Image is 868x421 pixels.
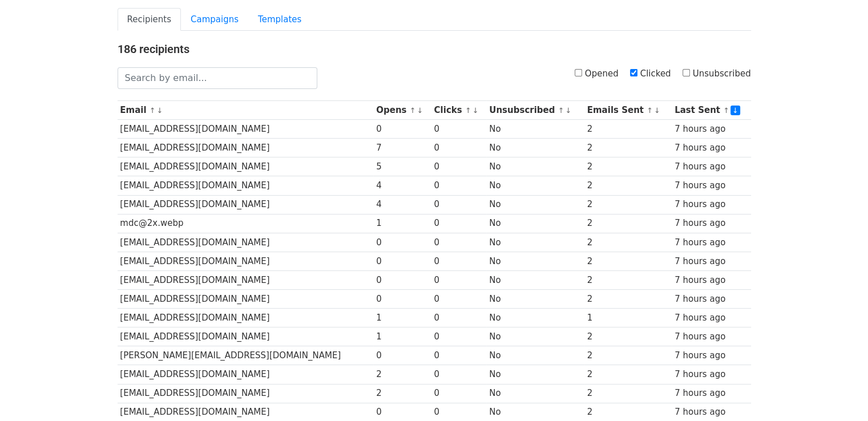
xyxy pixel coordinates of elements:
td: 0 [431,176,487,195]
td: 7 hours ago [672,252,750,270]
a: ↓ [565,106,571,115]
td: 7 hours ago [672,365,750,384]
th: Last Sent [672,101,750,120]
td: 7 hours ago [672,195,750,214]
a: ↑ [723,106,729,115]
td: No [486,290,584,309]
input: Clicked [630,69,637,76]
td: 7 hours ago [672,270,750,289]
td: 4 [373,176,431,195]
td: 0 [373,233,431,252]
td: 0 [373,120,431,139]
label: Unsubscribed [683,67,751,80]
td: No [486,365,584,384]
td: No [486,252,584,270]
td: 0 [431,365,487,384]
td: No [486,346,584,365]
a: ↓ [730,106,740,115]
th: Clicks [431,101,487,120]
td: No [486,309,584,327]
a: ↓ [417,106,423,115]
input: Opened [575,69,582,76]
td: No [486,214,584,233]
td: [EMAIL_ADDRESS][DOMAIN_NAME] [118,233,374,252]
td: 4 [373,195,431,214]
td: 0 [373,252,431,270]
td: 7 hours ago [672,233,750,252]
td: 7 hours ago [672,157,750,176]
td: 1 [584,309,672,327]
th: Opens [373,101,431,120]
td: 2 [584,233,672,252]
a: ↑ [150,106,156,115]
td: [EMAIL_ADDRESS][DOMAIN_NAME] [118,252,374,270]
td: No [486,176,584,195]
td: [EMAIL_ADDRESS][DOMAIN_NAME] [118,176,374,195]
a: Recipients [118,8,181,31]
td: 0 [431,139,487,157]
td: [EMAIL_ADDRESS][DOMAIN_NAME] [118,120,374,139]
td: 7 hours ago [672,290,750,309]
a: ↑ [647,106,653,115]
td: 7 hours ago [672,327,750,346]
td: mdc@2x.webp [118,214,374,233]
td: [EMAIL_ADDRESS][DOMAIN_NAME] [118,309,374,327]
iframe: Chat Widget [811,366,868,421]
label: Opened [575,67,619,80]
h4: 186 recipients [118,42,751,56]
a: Campaigns [181,8,248,31]
td: 2 [373,384,431,403]
td: 2 [584,120,672,139]
td: 0 [373,270,431,289]
a: ↓ [654,106,660,115]
td: [PERSON_NAME][EMAIL_ADDRESS][DOMAIN_NAME] [118,346,374,365]
td: 0 [431,233,487,252]
td: 5 [373,157,431,176]
td: 0 [431,270,487,289]
td: 2 [584,290,672,309]
td: [EMAIL_ADDRESS][DOMAIN_NAME] [118,270,374,289]
td: No [486,157,584,176]
input: Unsubscribed [683,69,690,76]
td: 0 [431,327,487,346]
td: 7 hours ago [672,309,750,327]
td: 2 [584,346,672,365]
td: 2 [584,252,672,270]
td: 2 [584,157,672,176]
td: 2 [584,139,672,157]
td: 7 hours ago [672,120,750,139]
td: 0 [431,309,487,327]
td: 7 hours ago [672,384,750,403]
td: No [486,139,584,157]
td: 0 [431,346,487,365]
td: 2 [584,327,672,346]
td: 2 [584,214,672,233]
td: [EMAIL_ADDRESS][DOMAIN_NAME] [118,384,374,403]
td: 0 [373,346,431,365]
td: [EMAIL_ADDRESS][DOMAIN_NAME] [118,157,374,176]
td: No [486,233,584,252]
td: 0 [431,120,487,139]
td: 1 [373,327,431,346]
td: 0 [431,157,487,176]
td: 2 [584,365,672,384]
td: 0 [431,252,487,270]
input: Search by email... [118,67,317,89]
td: [EMAIL_ADDRESS][DOMAIN_NAME] [118,290,374,309]
td: [EMAIL_ADDRESS][DOMAIN_NAME] [118,365,374,384]
td: 7 hours ago [672,214,750,233]
td: 2 [584,270,672,289]
td: 0 [373,290,431,309]
th: Unsubscribed [486,101,584,120]
a: ↑ [465,106,471,115]
td: No [486,195,584,214]
td: [EMAIL_ADDRESS][DOMAIN_NAME] [118,327,374,346]
td: 2 [584,195,672,214]
td: [EMAIL_ADDRESS][DOMAIN_NAME] [118,139,374,157]
a: ↑ [410,106,416,115]
td: [EMAIL_ADDRESS][DOMAIN_NAME] [118,195,374,214]
td: 2 [584,384,672,403]
a: ↑ [558,106,564,115]
td: 7 hours ago [672,346,750,365]
th: Emails Sent [584,101,672,120]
